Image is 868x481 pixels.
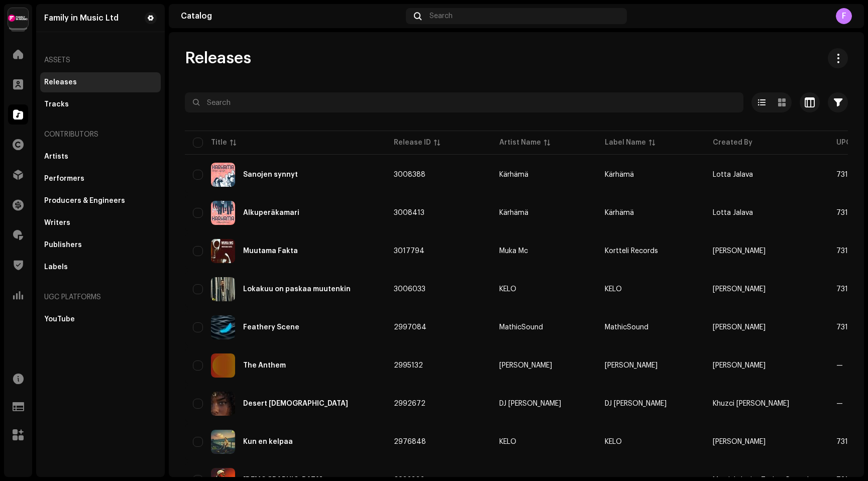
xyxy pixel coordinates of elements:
span: KELO [605,286,622,293]
img: bf84e55d-772e-4ca4-bb9c-034f7567708d [211,315,235,339]
span: Kärhämä [605,171,634,178]
re-m-nav-item: Tracks [40,94,161,114]
div: Labels [44,263,68,271]
span: Petter Ikonen [713,248,766,255]
div: DJ [PERSON_NAME] [499,400,561,407]
div: Release ID [394,138,431,148]
span: — [836,400,843,407]
img: de381ed7-56d3-4c2c-b9f9-c64a81c488ec [211,277,235,301]
span: Search [429,12,453,20]
img: 9b2312b3-a040-4633-ac62-31fb7dfc5281 [211,163,235,187]
img: ba434c0e-adff-4f5d-92d2-2f2b5241b264 [8,8,28,28]
span: Muka Mc [499,248,589,255]
span: 2976848 [394,438,426,445]
re-m-nav-item: Producers & Engineers [40,191,161,211]
span: 3008413 [394,209,424,216]
span: Andy [605,362,658,369]
span: KELO [499,438,589,445]
img: 10c6fb94-83d3-43ef-99cf-00189ae95f8c [211,201,235,225]
re-m-nav-item: Artists [40,147,161,167]
div: Kun en kelpaa [243,438,293,445]
input: Search [185,92,743,112]
span: Khuzci Malek [713,400,789,407]
span: 2992672 [394,400,425,407]
span: Kärhämä [499,209,589,216]
span: KELO [605,438,622,445]
div: Alkuperäkamari [243,209,299,216]
span: 3017794 [394,248,424,255]
span: DJ SHUNVA [605,400,667,407]
span: 3006033 [394,286,425,293]
img: f491e7cc-4982-4782-a5d2-bd6d96ffbaab [211,392,235,416]
div: Releases [44,78,77,86]
span: Tarmo Kellomäki [713,438,766,445]
div: Artists [44,153,68,161]
div: Writers [44,219,70,227]
re-m-nav-item: Releases [40,72,161,92]
div: Publishers [44,241,82,249]
re-m-nav-item: YouTube [40,309,161,329]
div: F [836,8,852,24]
span: Kortteli Records [605,248,658,255]
span: Tarmo Kellomäki [713,286,766,293]
span: Fernando Catalán [713,362,766,369]
span: Matias Jääskeläinen [713,324,766,331]
div: Desert Lady [243,400,348,407]
div: Family in Music Ltd [44,14,119,22]
div: Label Name [605,138,646,148]
img: 8d9ae85a-921b-476e-8de5-5acb1be2f131 [211,353,235,378]
div: Title [211,138,227,148]
span: 2997084 [394,324,426,331]
span: Kärhämä [605,209,634,216]
span: Releases [185,48,251,68]
div: Catalog [181,12,402,20]
div: KELO [499,438,516,445]
span: 3008388 [394,171,425,178]
span: MathicSound [605,324,648,331]
span: Lotta Jalava [713,209,753,216]
span: MathicSound [499,324,589,331]
div: Artist Name [499,138,541,148]
span: Andy [499,362,589,369]
img: 1d1f58e2-e318-44b7-a497-e7415351120f [211,239,235,263]
div: MathicSound [499,324,543,331]
div: [PERSON_NAME] [499,362,552,369]
span: KELO [499,286,589,293]
div: Muutama Fakta [243,248,298,255]
div: Sanojen synnyt [243,171,298,178]
span: DJ SHUNVA [499,400,589,407]
div: YouTube [44,315,75,323]
re-a-nav-header: Contributors [40,123,161,147]
img: 380ac08c-5d98-4104-835b-c65f1e1e7ff3 [211,430,235,454]
div: KELO [499,286,516,293]
re-m-nav-item: Labels [40,257,161,277]
span: Kärhämä [499,171,589,178]
div: Lokakuu on paskaa muutenkin [243,286,351,293]
span: Lotta Jalava [713,171,753,178]
re-m-nav-item: Performers [40,169,161,189]
div: Kärhämä [499,171,528,178]
div: Muka Mc [499,248,528,255]
div: The Anthem [243,362,286,369]
re-a-nav-header: Assets [40,48,161,72]
span: 2995132 [394,362,423,369]
div: Producers & Engineers [44,197,125,205]
re-a-nav-header: UGC Platforms [40,285,161,309]
div: Tracks [44,100,69,108]
span: — [836,362,843,369]
div: Performers [44,175,84,183]
re-m-nav-item: Writers [40,213,161,233]
re-m-nav-item: Publishers [40,235,161,255]
div: Feathery Scene [243,324,299,331]
div: Kärhämä [499,209,528,216]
